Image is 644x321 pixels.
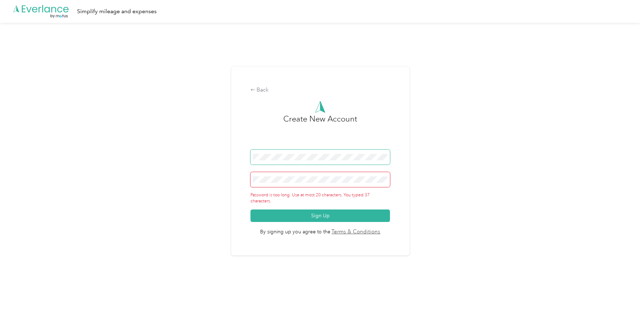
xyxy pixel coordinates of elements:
h3: Create New Account [283,113,357,150]
div: Password is too long. Use at most 20 characters. You typed 37 characters. [250,192,390,204]
a: Terms & Conditions [330,228,381,236]
span: By signing up you agree to the [250,222,390,236]
button: Sign Up [250,209,390,222]
div: Back [250,86,390,94]
div: Simplify mileage and expenses [77,7,157,16]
